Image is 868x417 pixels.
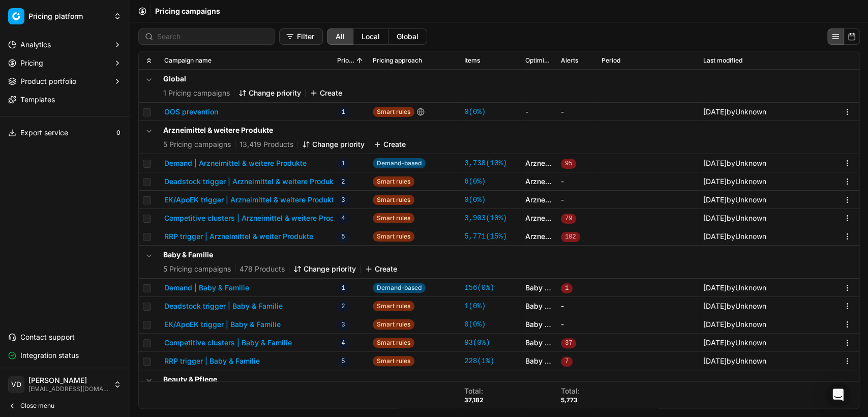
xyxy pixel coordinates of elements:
[703,195,727,204] span: [DATE]
[373,107,414,117] span: Smart rules
[703,107,727,116] span: [DATE]
[337,214,349,224] span: 4
[164,56,212,65] span: Campaign name
[353,28,388,45] button: local
[28,385,109,393] span: [EMAIL_ADDRESS][DOMAIN_NAME]
[561,283,573,293] span: 1
[464,356,494,366] a: 228(1%)
[4,347,126,364] button: Integration status
[464,195,486,205] a: 0(0%)
[4,372,126,397] button: VD[PERSON_NAME][EMAIL_ADDRESS][DOMAIN_NAME]
[163,125,406,135] h5: Arzneimittel & weitere Produkte
[163,374,404,384] h5: Beauty & Pflege
[157,32,268,42] input: Search
[337,283,349,293] span: 1
[20,128,68,138] span: Export service
[163,264,231,274] span: 5 Pricing campaigns
[703,319,766,330] div: by Unknown
[373,301,414,311] span: Smart rules
[164,319,281,330] button: EK/ApoEK trigger | Baby & Familie
[20,58,43,68] span: Pricing
[354,55,365,66] button: Sorted by Priority ascending
[365,264,397,274] button: Create
[464,107,486,117] a: 0(0%)
[373,139,406,150] button: Create
[388,28,427,45] button: global
[337,159,349,169] span: 1
[525,176,553,187] a: Arzneimittel & weitere Produkte
[373,158,426,168] span: Demand-based
[373,56,422,65] span: Pricing approach
[703,107,766,117] div: by Unknown
[164,213,349,223] button: Competitive clusters | Arzneimittel & weitere Produkte
[525,301,553,311] a: Baby & Familie
[164,338,292,348] button: Competitive clusters | Baby & Familie
[164,176,340,187] button: Deadstock trigger | Arzneimittel & weitere Produkte
[4,73,126,90] button: Product portfolio
[703,159,727,167] span: [DATE]
[337,177,349,187] span: 2
[4,37,126,53] button: Analytics
[525,195,553,205] a: Arzneimittel & weitere Produkte
[164,195,338,205] button: EK/ApoEK trigger | Arzneimittel & weitere Produkte
[464,301,486,311] a: 1(0%)
[4,92,126,108] a: Templates
[703,338,727,347] span: [DATE]
[557,297,597,315] td: -
[240,264,285,274] span: 478 Products
[703,195,766,205] div: by Unknown
[703,231,766,242] div: by Unknown
[703,320,727,329] span: [DATE]
[20,332,75,342] span: Contact support
[525,213,553,223] a: Arzneimittel & weitere Produkte
[373,356,414,366] span: Smart rules
[279,28,323,45] button: Filter
[337,107,349,117] span: 1
[28,376,109,385] span: [PERSON_NAME]
[28,12,109,21] span: Pricing platform
[703,158,766,168] div: by Unknown
[521,103,557,121] td: -
[337,338,349,348] span: 4
[155,6,220,16] nav: breadcrumb
[557,315,597,334] td: -
[525,319,553,330] a: Baby & Familie
[164,158,307,168] button: Demand | Arzneimittel & weitere Produkte
[163,74,342,84] h5: Global
[4,329,126,345] button: Contact support
[703,213,766,223] div: by Unknown
[525,283,553,293] a: Baby & Familie
[164,356,260,366] button: RRP trigger | Baby & Familie
[164,231,313,242] button: RRP trigger | Arzneimittel & weiter Produkte
[4,4,126,28] button: Pricing platform
[163,250,397,260] h5: Baby & Familie
[703,301,766,311] div: by Unknown
[464,56,480,65] span: Items
[464,386,484,396] div: Total :
[373,176,414,187] span: Smart rules
[373,195,414,205] span: Smart rules
[703,232,727,241] span: [DATE]
[20,76,76,86] span: Product portfolio
[337,232,349,242] span: 5
[602,56,620,65] span: Period
[337,302,349,312] span: 2
[337,56,354,65] span: Priority
[4,125,126,141] button: Export service
[561,356,573,367] span: 7
[337,356,349,367] span: 5
[464,231,507,242] a: 5,771(15%)
[20,350,79,361] span: Integration status
[163,88,230,98] span: 1 Pricing campaigns
[4,399,126,413] button: Close menu
[164,301,283,311] button: Deadstock trigger | Baby & Familie
[302,139,365,150] button: Change priority
[561,214,576,224] span: 79
[525,231,553,242] a: Arzneimittel & weitere Produkte
[561,396,580,404] div: 5,773
[4,55,126,71] button: Pricing
[561,56,578,65] span: Alerts
[464,283,494,293] a: 156(0%)
[155,6,220,16] span: Pricing campaigns
[703,176,766,187] div: by Unknown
